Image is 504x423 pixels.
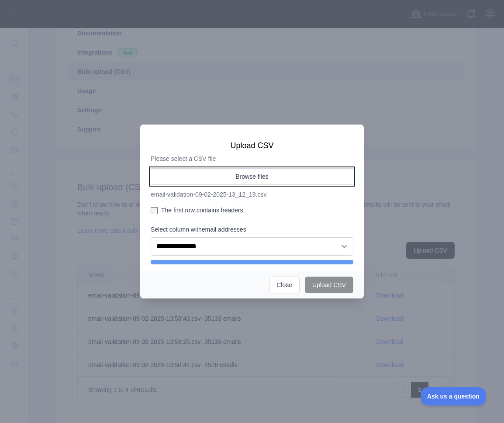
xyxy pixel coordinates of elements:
[151,190,353,199] p: email-validation-09-02-2025-13_12_19.csv
[269,277,300,293] button: Close
[151,207,158,214] input: The first row contains headers.
[151,154,353,163] p: Please select a CSV file
[305,277,353,293] button: Upload CSV
[151,140,353,151] h3: Upload CSV
[151,206,353,215] label: The first row contains headers.
[421,387,487,406] iframe: Toggle Customer Support
[151,225,353,234] label: Select column with email addresses
[151,168,353,185] button: Browse files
